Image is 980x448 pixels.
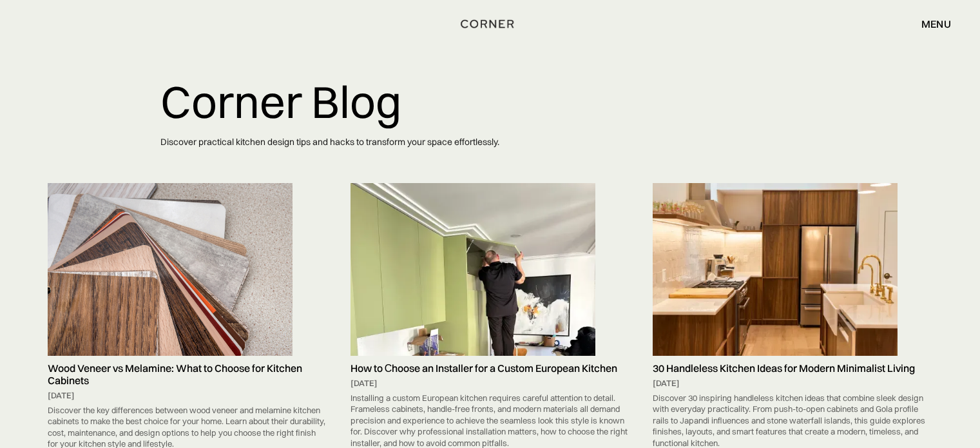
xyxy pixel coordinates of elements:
h5: 30 Handleless Kitchen Ideas for Modern Minimalist Living [653,362,932,375]
h5: How to Сhoose an Installer for a Custom European Kitchen [351,362,630,375]
div: [DATE] [653,378,932,389]
div: menu [921,19,951,29]
a: home [456,15,523,32]
h1: Corner Blog [160,77,820,126]
h5: Wood Veneer vs Melamine: What to Choose for Kitchen Cabinets [48,362,327,387]
div: [DATE] [351,378,630,389]
p: Discover practical kitchen design tips and hacks to transform your space effortlessly. [160,126,820,158]
div: menu [908,13,951,35]
div: [DATE] [48,390,327,402]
